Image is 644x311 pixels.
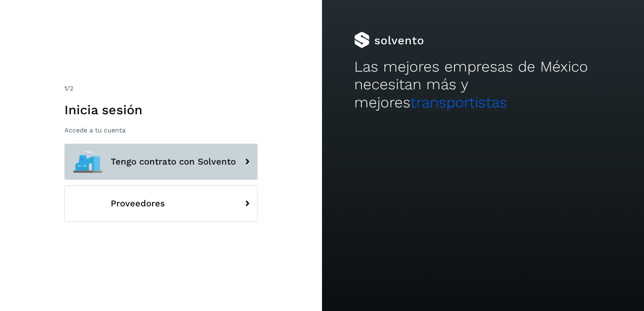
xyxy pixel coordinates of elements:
[64,84,67,92] span: 1
[411,94,507,111] span: transportistas
[64,102,258,117] h1: Inicia sesión
[64,126,258,134] p: Accede a tu cuenta
[64,144,258,180] button: Tengo contrato con Solvento
[354,58,612,111] h2: Las mejores empresas de México necesitan más y mejores
[64,185,258,222] button: Proveedores
[64,84,258,93] div: /2
[111,157,236,167] span: Tengo contrato con Solvento
[111,199,165,208] span: Proveedores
